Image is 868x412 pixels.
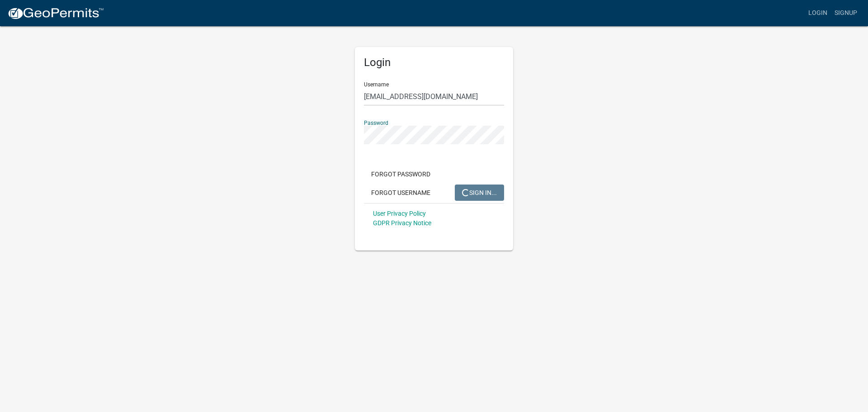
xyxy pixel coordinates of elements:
[364,166,438,182] button: Forgot Password
[373,219,431,227] a: GDPR Privacy Notice
[462,189,497,196] span: SIGN IN...
[373,210,426,217] a: User Privacy Policy
[364,185,438,201] button: Forgot Username
[455,185,504,201] button: SIGN IN...
[364,56,504,69] h5: Login
[831,5,861,22] a: Signup
[805,5,831,22] a: Login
